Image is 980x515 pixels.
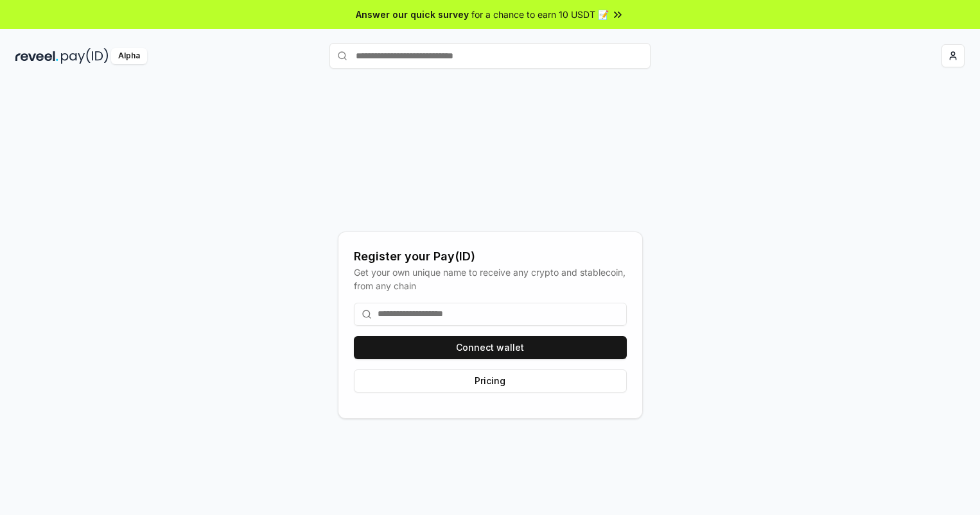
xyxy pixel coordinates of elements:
img: pay_id [61,48,109,64]
button: Pricing [354,369,627,393]
div: Alpha [111,48,147,64]
button: Connect wallet [354,336,627,359]
div: Get your own unique name to receive any crypto and stablecoin, from any chain [354,266,627,292]
div: Register your Pay(ID) [354,248,627,266]
span: for a chance to earn 10 USDT 📝 [471,8,609,21]
span: Answer our quick survey [356,8,469,21]
img: reveel_dark [15,48,58,64]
